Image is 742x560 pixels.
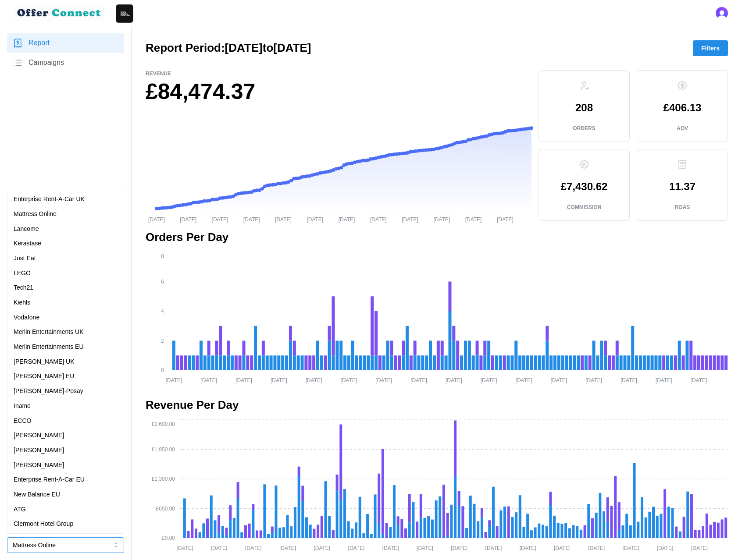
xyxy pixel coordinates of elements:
[485,545,502,551] tspan: [DATE]
[212,216,228,222] tspan: [DATE]
[148,216,165,222] tspan: [DATE]
[370,216,387,222] tspan: [DATE]
[14,505,26,514] p: ATG
[561,181,608,192] p: £7,430.62
[701,41,720,56] span: Filters
[314,545,330,551] tspan: [DATE]
[14,269,31,278] p: LEGO
[520,545,536,551] tspan: [DATE]
[375,377,392,383] tspan: [DATE]
[550,377,567,383] tspan: [DATE]
[14,446,64,455] p: [PERSON_NAME]
[516,377,532,383] tspan: [DATE]
[554,545,571,551] tspan: [DATE]
[14,461,64,470] p: [PERSON_NAME]
[14,327,84,337] p: Merlin Entertainments UK
[716,7,728,19] button: Open user button
[166,377,182,383] tspan: [DATE]
[161,338,164,344] tspan: 2
[176,545,193,551] tspan: [DATE]
[402,216,418,222] tspan: [DATE]
[243,216,260,222] tspan: [DATE]
[433,216,450,222] tspan: [DATE]
[14,254,36,263] p: Just Eat
[146,40,311,56] h2: Report Period: [DATE] to [DATE]
[7,491,124,499] span: Admin
[29,57,64,68] span: Campaigns
[161,279,164,285] tspan: 6
[235,377,252,383] tspan: [DATE]
[7,33,124,53] a: Report
[245,545,262,551] tspan: [DATE]
[180,216,196,222] tspan: [DATE]
[410,377,427,383] tspan: [DATE]
[146,78,532,106] h1: £84,474.37
[348,545,365,551] tspan: [DATE]
[567,204,602,211] p: Commission
[417,545,433,551] tspan: [DATE]
[7,537,124,553] button: Mattress Online
[656,377,672,383] tspan: [DATE]
[691,545,708,551] tspan: [DATE]
[161,367,164,373] tspan: 0
[14,490,60,500] p: New Balance EU
[14,357,74,367] p: [PERSON_NAME] UK
[622,545,639,551] tspan: [DATE]
[716,7,728,19] img: 's logo
[14,283,33,293] p: Tech21
[691,377,707,383] tspan: [DATE]
[14,342,84,352] p: Merlin Entertainments EU
[152,421,175,427] tspan: £2,600.00
[211,545,228,551] tspan: [DATE]
[146,230,728,245] h2: Orders Per Day
[307,216,323,222] tspan: [DATE]
[161,253,164,259] tspan: 8
[465,216,482,222] tspan: [DATE]
[14,386,83,396] p: [PERSON_NAME]-Posay
[14,5,105,21] img: loyalBe Logo
[693,40,728,56] button: Filters
[279,545,296,551] tspan: [DATE]
[669,181,696,192] p: 11.37
[161,308,164,314] tspan: 4
[588,545,605,551] tspan: [DATE]
[446,377,462,383] tspan: [DATE]
[162,535,175,541] tspan: £0.00
[14,239,41,248] p: Kerastase
[621,377,637,383] tspan: [DATE]
[29,38,50,49] span: Report
[152,476,175,482] tspan: £1,300.00
[275,216,292,222] tspan: [DATE]
[664,103,702,113] p: £406.13
[14,209,57,219] p: Mattress Online
[14,401,31,411] p: Inamo
[573,125,595,132] p: Orders
[146,397,728,413] h2: Revenue Per Day
[271,377,287,383] tspan: [DATE]
[7,53,124,73] a: Campaigns
[481,377,497,383] tspan: [DATE]
[657,545,674,551] tspan: [DATE]
[156,506,175,512] tspan: £650.00
[14,372,74,381] p: [PERSON_NAME] EU
[200,377,217,383] tspan: [DATE]
[675,204,690,211] p: ROAS
[14,313,39,323] p: Vodafone
[7,524,124,532] span: Change Merchant
[585,377,602,383] tspan: [DATE]
[451,545,467,551] tspan: [DATE]
[146,70,532,78] p: Revenue
[14,431,64,440] p: [PERSON_NAME]
[14,195,85,204] p: Enterprise Rent-A-Car UK
[14,416,31,426] p: ECCO
[14,519,73,529] p: Clermont Hotel Group
[14,224,39,234] p: Lancome
[341,377,357,383] tspan: [DATE]
[339,216,355,222] tspan: [DATE]
[677,125,688,132] p: AOV
[306,377,322,383] tspan: [DATE]
[382,545,399,551] tspan: [DATE]
[152,447,175,453] tspan: £1,950.00
[14,475,85,485] p: Enterprise Rent-A-Car EU
[497,216,514,222] tspan: [DATE]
